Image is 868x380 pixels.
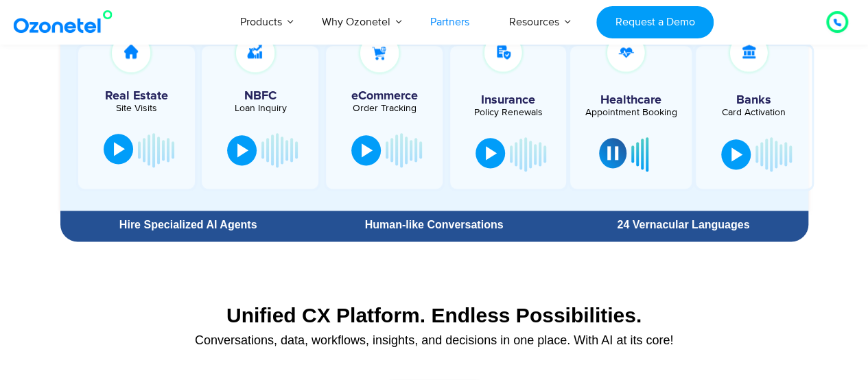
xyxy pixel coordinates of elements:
div: Human-like Conversations [316,219,552,230]
h5: Banks [703,94,804,106]
div: Policy Renewals [457,108,559,117]
a: Request a Demo [596,6,714,38]
h5: eCommerce [333,90,436,102]
h5: Healthcare [580,94,682,106]
div: Appointment Booking [580,108,682,117]
div: Card Activation [703,108,804,117]
div: 24 Vernacular Languages [565,219,801,230]
div: Order Tracking [333,104,436,113]
div: Loan Inquiry [209,104,312,113]
div: Conversations, data, workflows, insights, and decisions in one place. With AI at its core! [67,334,801,346]
div: Hire Specialized AI Agents [67,219,309,230]
h5: Insurance [457,94,559,106]
h5: Real Estate [85,90,188,102]
div: Unified CX Platform. Endless Possibilities. [67,303,801,327]
h5: NBFC [209,90,312,102]
div: Site Visits [85,104,188,113]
